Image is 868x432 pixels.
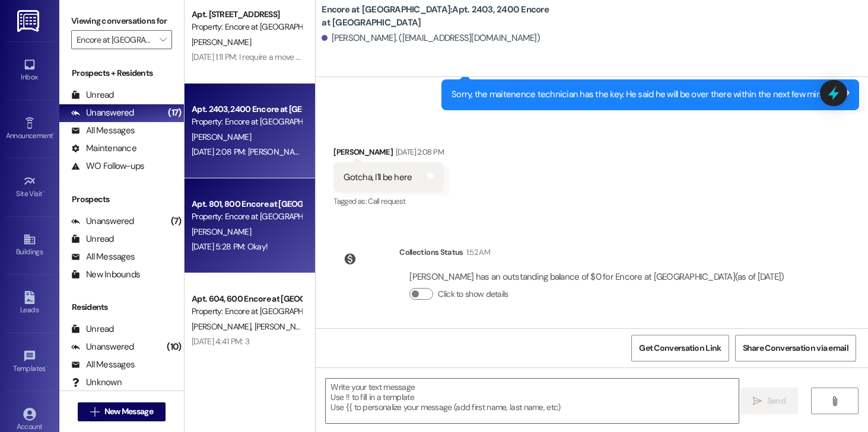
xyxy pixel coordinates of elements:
[59,67,184,79] div: Prospects + Residents
[165,104,184,122] div: (17)
[168,212,185,231] div: (7)
[192,37,251,47] span: [PERSON_NAME]
[192,293,301,305] div: Apt. 604, 600 Encore at [GEOGRAPHIC_DATA]
[753,396,762,406] i: 
[344,171,412,184] div: Gotcha, I'll be here
[399,246,463,258] div: Collections Status
[192,103,301,116] div: Apt. 2403, 2400 Encore at [GEOGRAPHIC_DATA]
[368,196,405,206] span: Call request
[767,395,786,407] span: Send
[6,229,53,261] a: Buildings
[192,241,268,252] div: [DATE] 5:28 PM: Okay!
[192,321,255,332] span: [PERSON_NAME]
[192,336,249,347] div: [DATE] 4:41 PM: 3
[192,146,344,157] div: [DATE] 2:08 PM: [PERSON_NAME], I'll be here
[192,21,301,33] div: Property: Encore at [GEOGRAPHIC_DATA]
[78,402,166,421] button: New Message
[192,226,251,237] span: [PERSON_NAME]
[393,146,444,158] div: [DATE] 2:08 PM
[71,251,135,263] div: All Messages
[71,12,172,30] label: Viewing conversations for
[322,4,559,29] b: Encore at [GEOGRAPHIC_DATA]: Apt. 2403, 2400 Encore at [GEOGRAPHIC_DATA]
[6,55,53,87] a: Inbox
[71,124,135,137] div: All Messages
[463,246,490,258] div: 1:52 AM
[71,160,144,172] div: WO Follow-ups
[71,215,134,228] div: Unanswered
[71,107,134,119] div: Unanswered
[452,88,840,101] div: Sorry, the maitenence technician has the key. He said he will be over there within the next few m...
[59,193,184,206] div: Prospects
[6,171,53,203] a: Site Visit •
[164,338,184,356] div: (10)
[438,288,508,300] label: Click to show details
[71,341,134,353] div: Unanswered
[255,321,317,332] span: [PERSON_NAME]
[192,52,438,62] div: [DATE] 1:11 PM: I require a move out inspection. Before I turn in keys [DATE]
[192,305,301,318] div: Property: Encore at [GEOGRAPHIC_DATA]
[639,342,721,354] span: Get Conversation Link
[192,132,251,142] span: [PERSON_NAME]
[59,301,184,313] div: Residents
[71,376,122,389] div: Unknown
[160,35,166,44] i: 
[333,193,443,210] div: Tagged as:
[71,89,114,101] div: Unread
[71,323,114,335] div: Unread
[104,405,153,418] span: New Message
[192,210,301,223] div: Property: Encore at [GEOGRAPHIC_DATA]
[71,268,140,281] div: New Inbounds
[735,335,856,361] button: Share Conversation via email
[46,363,47,371] span: •
[6,346,53,378] a: Templates •
[90,407,99,417] i: 
[192,8,301,21] div: Apt. [STREET_ADDRESS]
[409,271,784,283] div: [PERSON_NAME] has an outstanding balance of $0 for Encore at [GEOGRAPHIC_DATA] (as of [DATE])
[71,142,136,155] div: Maintenance
[333,146,443,162] div: [PERSON_NAME]
[17,10,42,32] img: ResiDesk Logo
[743,342,848,354] span: Share Conversation via email
[43,188,44,196] span: •
[71,359,135,371] div: All Messages
[322,32,540,44] div: [PERSON_NAME]. ([EMAIL_ADDRESS][DOMAIN_NAME])
[740,388,798,414] button: Send
[192,198,301,210] div: Apt. 801, 800 Encore at [GEOGRAPHIC_DATA]
[192,116,301,128] div: Property: Encore at [GEOGRAPHIC_DATA]
[830,396,839,406] i: 
[53,130,55,138] span: •
[77,30,153,49] input: All communities
[6,287,53,319] a: Leads
[71,233,114,245] div: Unread
[631,335,729,361] button: Get Conversation Link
